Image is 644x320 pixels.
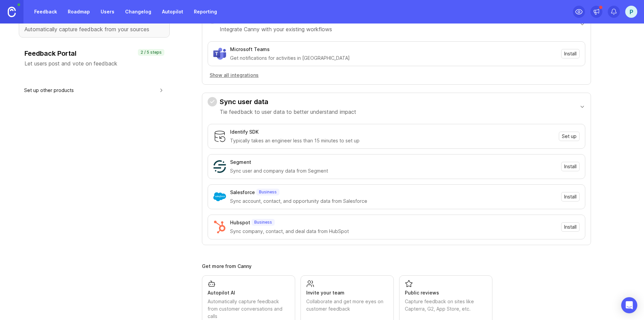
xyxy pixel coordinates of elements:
[24,49,164,58] h3: Feedback Portal
[208,72,261,79] button: Show all integrations
[254,220,272,225] p: Business
[561,222,580,232] button: Install
[561,162,580,171] button: Install
[306,289,388,296] div: Invite your team
[230,46,270,53] div: Microsoft Teams
[306,298,388,313] div: Collaborate and get more eyes on customer feedback
[220,25,332,33] p: Integrate Canny with your existing workflows
[213,190,226,203] img: Salesforce
[141,50,162,55] p: 2 / 5 steps
[208,93,585,120] button: Sync user dataTie feedback to user data to better understand impact
[121,6,155,18] a: Changelog
[230,167,557,175] div: Sync user and company data from Segment
[621,297,637,313] div: Open Intercom Messenger
[30,6,61,18] a: Feedback
[64,6,94,18] a: Roadmap
[230,54,557,62] div: Get notifications for activities in [GEOGRAPHIC_DATA]
[564,50,577,57] span: Install
[213,47,226,60] img: Microsoft Teams
[213,221,226,233] img: Hubspot
[19,44,170,72] button: Feedback PortalLet users post and vote on feedback2 / 5 steps
[24,59,164,67] p: Let users post and vote on feedback
[24,83,164,98] button: Set up other products
[564,224,577,230] span: Install
[190,6,221,18] a: Reporting
[220,97,356,106] h3: Sync user data
[405,298,487,313] div: Capture feedback on sites like Capterra, G2, App Store, etc.
[19,10,170,38] button: AutopilotAutomatically capture feedback from your sourcesStart
[8,7,16,17] img: Canny Home
[561,49,580,58] button: Install
[208,120,585,245] div: Sync user dataTie feedback to user data to better understand impact
[158,6,187,18] a: Autopilot
[213,160,226,173] img: Segment
[208,72,585,79] a: Show all integrations
[564,163,577,170] span: Install
[562,133,577,140] span: Set up
[230,137,555,144] div: Typically takes an engineer less than 15 minutes to set up
[230,128,259,136] div: Identify SDK
[97,6,118,18] a: Users
[230,219,250,226] div: Hubspot
[208,298,289,320] div: Automatically capture feedback from customer conversations and calls
[564,193,577,200] span: Install
[220,108,356,116] p: Tie feedback to user data to better understand impact
[202,264,591,269] div: Get more from Canny
[559,132,580,141] button: Set up
[230,197,557,205] div: Sync account, contact, and opportunity data from Salesforce
[230,228,557,235] div: Sync company, contact, and deal data from HubSpot
[208,10,585,37] button: Install integrationsIntegrate Canny with your existing workflows
[259,189,277,195] p: Business
[24,25,164,33] p: Automatically capture feedback from your sources
[625,6,637,18] button: P
[405,289,487,296] div: Public reviews
[230,189,255,196] div: Salesforce
[561,192,580,201] button: Install
[208,289,289,296] div: Autopilot AI
[230,158,251,166] div: Segment
[208,37,585,84] div: Install integrationsIntegrate Canny with your existing workflows
[213,130,226,143] img: Identify SDK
